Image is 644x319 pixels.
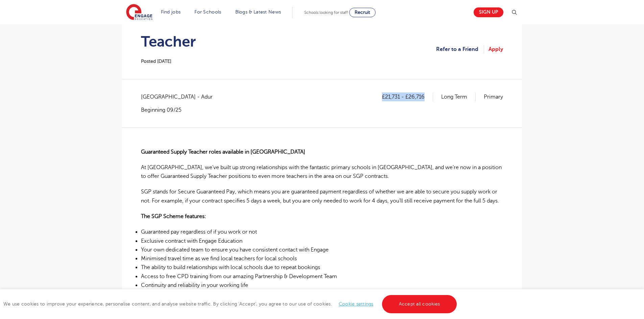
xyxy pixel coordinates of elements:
[141,59,171,64] span: Posted [DATE]
[141,106,219,114] p: Beginning 09/25
[141,149,305,155] strong: Guaranteed Supply Teacher roles available in [GEOGRAPHIC_DATA]
[141,33,196,50] h1: Teacher
[141,187,503,205] p: SGP stands for Secure Guaranteed Pay, which means you are guaranteed payment regardless of whethe...
[339,301,374,307] a: Cookie settings
[126,4,152,21] img: Engage Education
[3,301,458,307] span: We use cookies to improve your experience, personalise content, and analyse website traffic. By c...
[141,92,219,101] span: [GEOGRAPHIC_DATA] - Adur
[141,245,503,254] li: Your own dedicated team to ensure you have consistent contact with Engage
[382,92,433,101] p: £21,731 - £26,716
[235,9,281,15] a: Blogs & Latest News
[349,8,376,17] a: Recruit
[141,213,206,219] strong: The SGP Scheme features:
[141,263,503,272] li: The ability to build relationships with local schools due to repeat bookings
[194,9,221,15] a: For Schools
[141,237,503,245] li: Exclusive contract with Engage Education
[141,272,503,281] li: Access to free CPD training from our amazing Partnership & Development Team
[382,295,457,313] a: Accept all cookies
[141,228,503,236] li: Guaranteed pay regardless of if you work or not
[304,10,348,15] span: Schools looking for staff
[484,92,503,101] p: Primary
[141,163,503,181] p: At [GEOGRAPHIC_DATA], we’ve built up strong relationships with the fantastic primary schools in [...
[161,9,181,15] a: Find jobs
[141,254,503,263] li: Minimised travel time as we find local teachers for local schools
[436,45,484,54] a: Refer to a Friend
[355,10,370,15] span: Recruit
[441,92,476,101] p: Long Term
[474,7,503,17] a: Sign up
[141,281,503,290] li: Continuity and reliability in your working life
[488,45,503,54] a: Apply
